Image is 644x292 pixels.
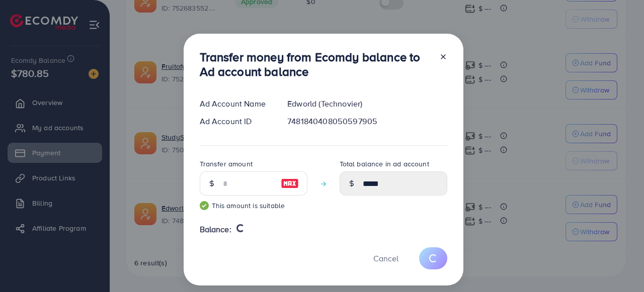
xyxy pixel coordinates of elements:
[601,247,636,284] iframe: Chat
[281,177,299,189] img: image
[340,159,429,169] label: Total balance in ad account
[200,159,253,169] label: Transfer amount
[200,50,431,79] h3: Transfer money from Ecomdy balance to Ad account balance
[192,98,280,110] div: Ad Account Name
[200,224,231,235] span: Balance:
[361,247,411,269] button: Cancel
[192,116,280,127] div: Ad Account ID
[200,201,209,210] img: guide
[373,253,398,264] span: Cancel
[279,98,455,110] div: Edworld (Technovier)
[279,116,455,127] div: 7481840408050597905
[200,201,307,211] small: This amount is suitable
